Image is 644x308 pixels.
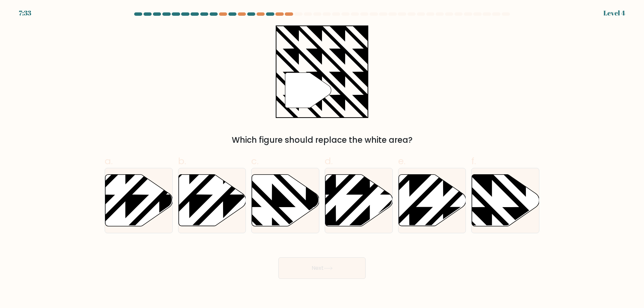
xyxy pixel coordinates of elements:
[285,73,331,108] g: "
[109,134,535,146] div: Which figure should replace the white area?
[278,257,366,279] button: Next
[398,155,406,168] span: e.
[471,155,476,168] span: f.
[603,8,625,18] div: Level 4
[325,155,333,168] span: d.
[19,8,31,18] div: 7:33
[178,155,186,168] span: b.
[251,155,259,168] span: c.
[105,155,113,168] span: a.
